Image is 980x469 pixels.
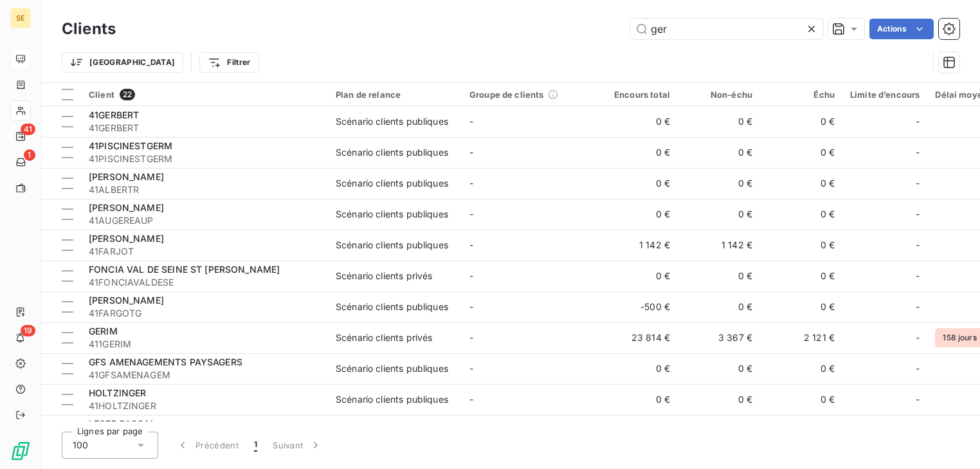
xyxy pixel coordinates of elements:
[89,418,156,429] span: LEGER PASCAL
[595,291,678,322] td: -500 €
[469,270,473,281] span: -
[760,353,842,384] td: 0 €
[595,384,678,415] td: 0 €
[469,394,473,405] span: -
[89,202,164,213] span: [PERSON_NAME]
[89,183,320,196] span: 41ALBERTR
[336,300,448,313] div: Scénario clients publiques
[678,106,760,137] td: 0 €
[89,122,320,134] span: 41GERBERT
[916,393,920,406] span: -
[595,106,678,137] td: 0 €
[336,208,448,221] div: Scénario clients publiques
[760,106,842,137] td: 0 €
[168,432,246,459] button: Précédent
[89,387,147,398] span: HOLTZINGER
[89,89,114,100] span: Client
[469,332,473,343] span: -
[595,230,678,261] td: 1 142 €
[89,400,320,412] span: 41HOLTZINGER
[595,353,678,384] td: 0 €
[630,19,823,39] input: Rechercher
[10,441,31,461] img: Logo LeanPay
[336,270,432,282] div: Scénario clients privés
[336,89,454,100] div: Plan de relance
[469,89,544,100] span: Groupe de clients
[678,322,760,353] td: 3 367 €
[89,245,320,258] span: 41FARJOT
[678,137,760,168] td: 0 €
[760,322,842,353] td: 2 121 €
[916,115,920,128] span: -
[89,338,320,351] span: 411GERIM
[469,301,473,312] span: -
[916,362,920,375] span: -
[336,146,448,159] div: Scénario clients publiques
[916,239,920,252] span: -
[265,432,330,459] button: Suivant
[10,8,31,28] div: SE
[469,178,473,189] span: -
[469,363,473,374] span: -
[595,415,678,446] td: 0 €
[916,300,920,313] span: -
[120,89,135,100] span: 22
[336,393,448,406] div: Scénario clients publiques
[469,208,473,219] span: -
[469,116,473,127] span: -
[89,295,164,306] span: [PERSON_NAME]
[89,326,118,336] span: GERIM
[678,168,760,199] td: 0 €
[603,89,670,100] div: Encours total
[254,439,257,452] span: 1
[89,276,320,289] span: 41FONCIAVALDESE
[760,230,842,261] td: 0 €
[89,369,320,382] span: 41GFSAMENAGEM
[469,147,473,158] span: -
[89,214,320,227] span: 41AUGEREAUP
[916,146,920,159] span: -
[760,168,842,199] td: 0 €
[916,331,920,344] span: -
[768,89,835,100] div: Échu
[24,149,35,161] span: 1
[336,331,432,344] div: Scénario clients privés
[246,432,265,459] button: 1
[678,353,760,384] td: 0 €
[760,137,842,168] td: 0 €
[62,17,116,41] h3: Clients
[73,439,88,452] span: 100
[678,261,760,291] td: 0 €
[89,233,164,244] span: [PERSON_NAME]
[89,109,139,120] span: 41GERBERT
[760,291,842,322] td: 0 €
[89,152,320,165] span: 41PISCINESTGERM
[760,199,842,230] td: 0 €
[916,177,920,190] span: -
[469,239,473,250] span: -
[21,325,35,336] span: 19
[62,52,183,73] button: [GEOGRAPHIC_DATA]
[89,140,172,151] span: 41PISCINESTGERM
[595,137,678,168] td: 0 €
[336,362,448,375] div: Scénario clients publiques
[678,291,760,322] td: 0 €
[595,168,678,199] td: 0 €
[199,52,259,73] button: Filtrer
[678,199,760,230] td: 0 €
[916,208,920,221] span: -
[850,89,920,100] div: Limite d’encours
[678,230,760,261] td: 1 142 €
[595,322,678,353] td: 23 814 €
[89,307,320,320] span: 41FARGOTG
[678,384,760,415] td: 0 €
[760,384,842,415] td: 0 €
[336,115,448,128] div: Scénario clients publiques
[595,199,678,230] td: 0 €
[916,270,920,282] span: -
[760,261,842,291] td: 0 €
[595,261,678,291] td: 0 €
[760,415,842,446] td: 0 €
[336,239,448,252] div: Scénario clients publiques
[336,177,448,190] div: Scénario clients publiques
